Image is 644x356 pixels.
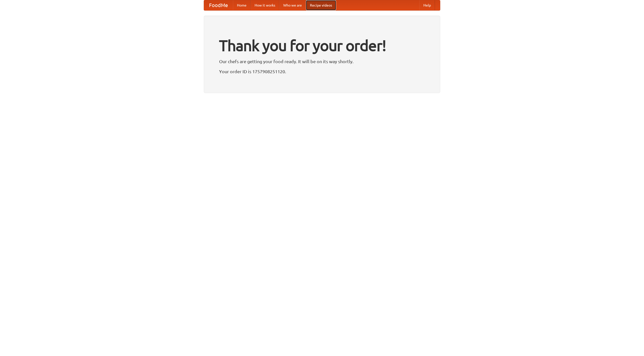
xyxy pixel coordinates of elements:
a: How it works [251,0,279,10]
a: Help [419,0,435,10]
p: Our chefs are getting your food ready. It will be on its way shortly. [219,58,425,65]
a: FoodMe [204,0,233,10]
h1: Thank you for your order! [219,33,425,58]
a: Who we are [279,0,306,10]
a: Home [233,0,251,10]
a: Recipe videos [306,0,336,10]
p: Your order ID is 1757908251120. [219,68,425,75]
